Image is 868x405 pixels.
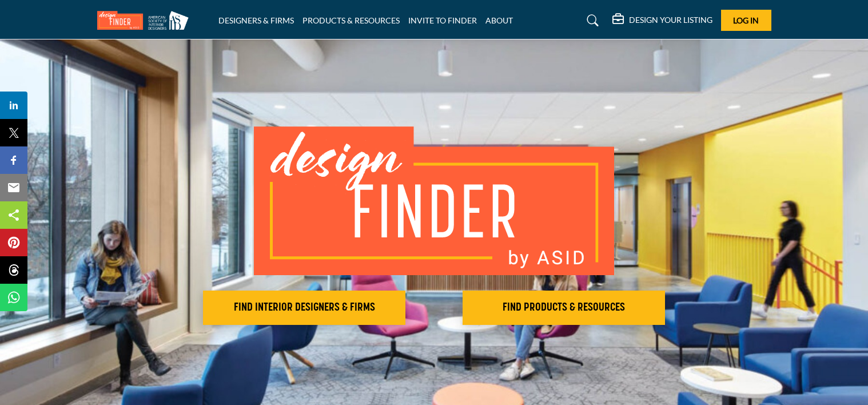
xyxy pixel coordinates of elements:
[97,11,194,30] img: Site Logo
[629,15,712,25] h5: DESIGN YOUR LISTING
[203,291,405,325] button: FIND INTERIOR DESIGNERS & FIRMS
[408,15,477,25] a: INVITE TO FINDER
[466,301,662,315] h2: FIND PRODUCTS & RESOURCES
[206,301,402,315] h2: FIND INTERIOR DESIGNERS & FIRMS
[612,14,712,27] div: DESIGN YOUR LISTING
[485,15,513,25] a: ABOUT
[733,15,759,25] span: Log In
[254,126,614,275] img: image
[576,11,606,30] a: Search
[463,291,665,325] button: FIND PRODUCTS & RESOURCES
[218,15,294,25] a: DESIGNERS & FIRMS
[721,10,771,31] button: Log In
[302,15,400,25] a: PRODUCTS & RESOURCES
